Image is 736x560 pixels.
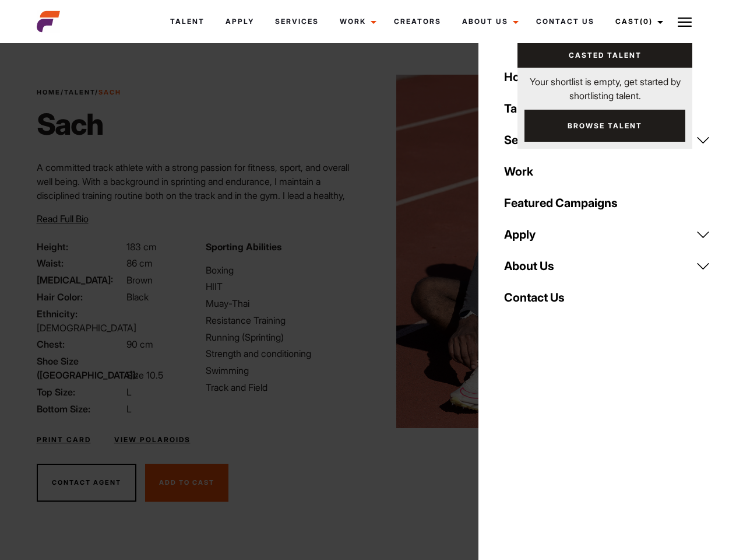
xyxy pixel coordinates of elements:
[37,212,89,226] button: Read Full Bio
[206,363,361,377] li: Swimming
[206,346,361,360] li: Strength and conditioning
[206,330,361,344] li: Running (Sprinting)
[497,93,717,124] a: Talent
[497,282,717,313] a: Contact Us
[126,241,157,253] span: 183 cm
[37,88,61,96] a: Home
[37,402,124,416] span: Bottom Size:
[215,6,265,37] a: Apply
[159,478,214,487] span: Add To Cast
[265,6,329,37] a: Services
[126,403,132,415] span: L
[126,369,163,381] span: Size 10.5
[126,291,149,303] span: Black
[206,279,361,293] li: HIIT
[64,88,95,96] a: Talent
[206,296,361,310] li: Muay-Thai
[497,250,717,282] a: About Us
[37,337,124,351] span: Chest:
[383,6,452,37] a: Creators
[524,110,685,142] a: Browse Talent
[497,219,717,250] a: Apply
[114,435,191,445] a: View Polaroids
[126,338,153,350] span: 90 cm
[37,10,60,33] img: cropped-aefm-brand-fav-22-square.png
[452,6,526,37] a: About Us
[37,385,124,399] span: Top Size:
[517,68,692,103] p: Your shortlist is empty, get started by shortlisting talent.
[37,273,124,287] span: [MEDICAL_DATA]:
[497,124,717,156] a: Services
[37,307,124,321] span: Ethnicity:
[126,274,153,286] span: Brown
[37,240,124,254] span: Height:
[37,435,91,445] a: Print Card
[640,17,653,26] span: (0)
[526,6,605,37] a: Contact Us
[37,464,136,502] button: Contact Agent
[37,322,136,334] span: [DEMOGRAPHIC_DATA]
[37,107,121,142] h1: Sach
[126,257,153,269] span: 86 cm
[517,43,692,68] a: Casted Talent
[160,6,215,37] a: Talent
[37,290,124,304] span: Hair Color:
[206,263,361,277] li: Boxing
[497,156,717,187] a: Work
[98,88,121,96] strong: Sach
[497,61,717,93] a: Home
[605,6,670,37] a: Cast(0)
[37,160,361,230] p: A committed track athlete with a strong passion for fitness, sport, and overall well being. With ...
[329,6,383,37] a: Work
[126,386,132,398] span: L
[497,187,717,219] a: Featured Campaigns
[678,15,692,29] img: Burger icon
[206,380,361,394] li: Track and Field
[145,464,228,502] button: Add To Cast
[37,213,89,225] span: Read Full Bio
[37,256,124,270] span: Waist:
[37,87,121,97] span: / /
[37,354,124,382] span: Shoe Size ([GEOGRAPHIC_DATA]):
[206,313,361,327] li: Resistance Training
[206,241,281,253] strong: Sporting Abilities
